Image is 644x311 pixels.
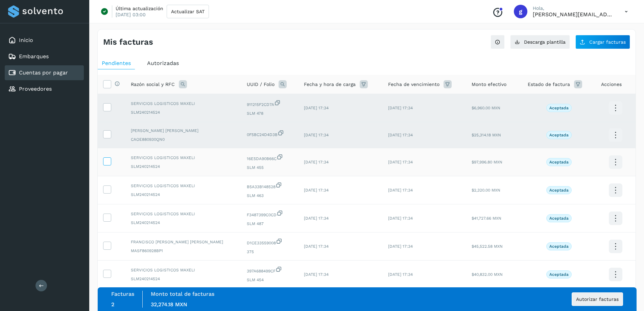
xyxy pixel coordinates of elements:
[533,5,614,11] p: Hola,
[5,82,84,96] div: Proveedores
[388,81,439,88] span: Fecha de vencimiento
[589,40,626,44] span: Cargar facturas
[5,49,84,64] div: Embarques
[576,297,619,302] span: Autorizar facturas
[472,133,501,137] span: $25,314.18 MXN
[19,69,68,76] a: Cuentas por pagar
[247,193,293,199] span: SLM 463
[5,65,84,80] div: Cuentas por pagar
[151,291,214,297] label: Monto total de facturas
[533,11,614,18] p: guillermo.alvarado@nurib.com.mx
[131,192,236,198] span: SLM240214524
[304,188,329,193] span: [DATE] 17:34
[102,60,131,66] span: Pendientes
[247,277,293,283] span: SLM 454
[131,155,236,161] span: SERVICIOS LOGISTICOS MAXELI
[388,133,413,137] span: [DATE] 17:34
[131,109,236,115] span: SLM240214524
[131,81,175,88] span: Razón social y RFC
[131,128,236,134] span: [PERSON_NAME] [PERSON_NAME]
[19,86,52,92] a: Proveedores
[5,33,84,48] div: Inicio
[388,244,413,249] span: [DATE] 17:34
[19,37,33,43] a: Inicio
[524,40,566,44] span: Descarga plantilla
[116,5,163,12] p: Última actualización
[247,99,293,108] span: 911215F2CD7A
[472,216,501,221] span: $41,727.66 MXN
[167,5,209,18] button: Actualizar SAT
[247,238,293,246] span: D1CE33559008
[116,12,146,18] p: [DATE] 03:00
[510,35,570,49] button: Descarga plantilla
[572,292,623,306] button: Autorizar facturas
[147,60,179,66] span: Autorizadas
[111,301,114,308] span: 2
[131,248,236,254] span: MASF860928BP1
[247,182,293,190] span: B5A33B148528
[247,154,293,162] span: 16E5DA90B66C
[549,188,569,193] p: Aceptada
[131,276,236,282] span: SLM240214524
[111,291,134,297] label: Facturas
[304,244,329,249] span: [DATE] 17:34
[131,183,236,189] span: SERVICIOS LOGISTICOS MAXELI
[103,37,153,47] h4: Mis facturas
[472,272,503,277] span: $40,832.00 MXN
[304,106,329,110] span: [DATE] 17:34
[304,272,329,277] span: [DATE] 17:34
[247,266,293,274] span: 397A688499CF
[131,239,236,245] span: FRANCISCO [PERSON_NAME] [PERSON_NAME]
[472,106,500,110] span: $6,960.00 MXN
[304,81,356,88] span: Fecha y hora de carga
[131,163,236,170] span: SLM240214524
[247,81,275,88] span: UUID / Folio
[151,301,187,308] span: 32,274.18 MXN
[19,53,49,60] a: Embarques
[247,164,293,171] span: SLM 455
[472,81,506,88] span: Monto efectivo
[549,272,569,277] p: Aceptada
[549,160,569,164] p: Aceptada
[388,106,413,110] span: [DATE] 17:34
[575,35,630,49] button: Cargar facturas
[304,216,329,221] span: [DATE] 17:34
[388,216,413,221] span: [DATE] 17:34
[549,133,569,137] p: Aceptada
[304,133,329,137] span: [DATE] 17:34
[247,130,293,138] span: 0F5BC24D4D3B
[388,272,413,277] span: [DATE] 17:34
[472,244,503,249] span: $45,522.58 MXN
[131,211,236,217] span: SERVICIOS LOGISTICOS MAXELI
[131,220,236,226] span: SLM240214524
[549,244,569,249] p: Aceptada
[601,81,622,88] span: Acciones
[472,188,500,193] span: $2,320.00 MXN
[131,136,236,142] span: CAOE880930QN0
[131,101,236,107] span: SERVICIOS LOGISTICOS MAXELI
[549,106,569,110] p: Aceptada
[247,110,293,116] span: SLM 478
[247,221,293,227] span: SLM 487
[171,9,205,14] span: Actualizar SAT
[549,216,569,221] p: Aceptada
[247,249,293,255] span: 375
[304,160,329,164] span: [DATE] 17:34
[528,81,570,88] span: Estado de factura
[247,210,293,218] span: F3487399C0CD
[388,188,413,193] span: [DATE] 17:34
[472,160,502,164] span: $97,996.80 MXN
[131,267,236,273] span: SERVICIOS LOGISTICOS MAXELI
[388,160,413,164] span: [DATE] 17:34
